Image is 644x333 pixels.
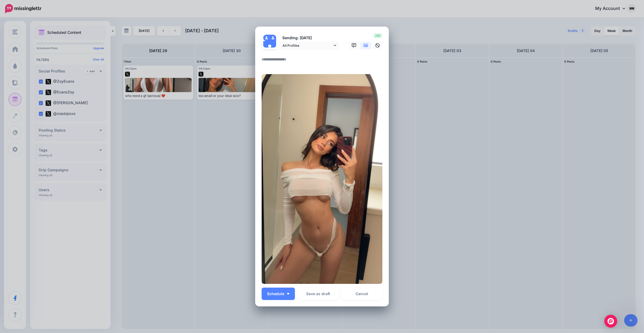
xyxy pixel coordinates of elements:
[270,35,276,41] img: user_default_image.png
[280,35,339,41] p: Sending: [DATE]
[287,293,290,295] img: arrow-down-white.png
[341,288,382,300] a: Cancel
[373,33,382,38] span: 280
[262,288,295,300] button: Schedule
[298,288,339,300] button: Save as draft
[604,315,617,328] div: Open Intercom Messenger
[263,41,276,54] img: user_default_image.png
[263,35,270,41] img: user_default_image.png
[283,43,332,48] span: All Profiles
[267,292,284,296] span: Schedule
[280,42,339,49] a: All Profiles
[262,74,382,284] img: WXGR4WHL10QC64QJWW8CGPYL9WOKOKOQ.png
